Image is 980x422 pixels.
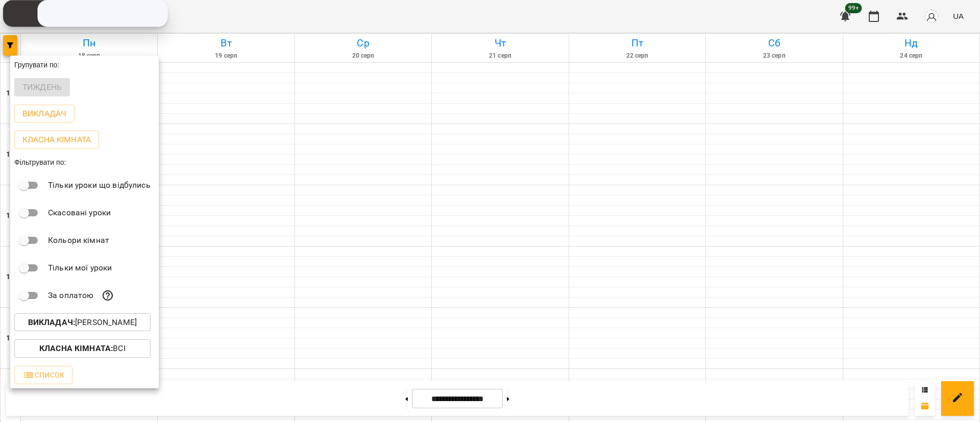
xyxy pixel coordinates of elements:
[10,153,159,171] div: Фільтрувати по:
[22,134,91,146] p: Класна кімната
[14,313,151,332] button: Викладач:[PERSON_NAME]
[14,105,75,123] button: Викладач
[14,339,151,358] button: Класна кімната:Всі
[28,317,75,327] b: Викладач :
[22,369,64,381] span: Список
[14,366,72,384] button: Список
[39,343,113,353] b: Класна кімната :
[39,342,126,355] p: Всі
[48,262,112,274] p: Тільки мої уроки
[28,316,137,329] p: [PERSON_NAME]
[48,179,151,191] p: Тільки уроки що відбулись
[48,234,109,246] p: Кольори кімнат
[22,108,66,120] p: Викладач
[48,289,93,302] p: За оплатою
[10,56,159,74] div: Групувати по:
[48,207,111,219] p: Скасовані уроки
[14,131,99,149] button: Класна кімната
